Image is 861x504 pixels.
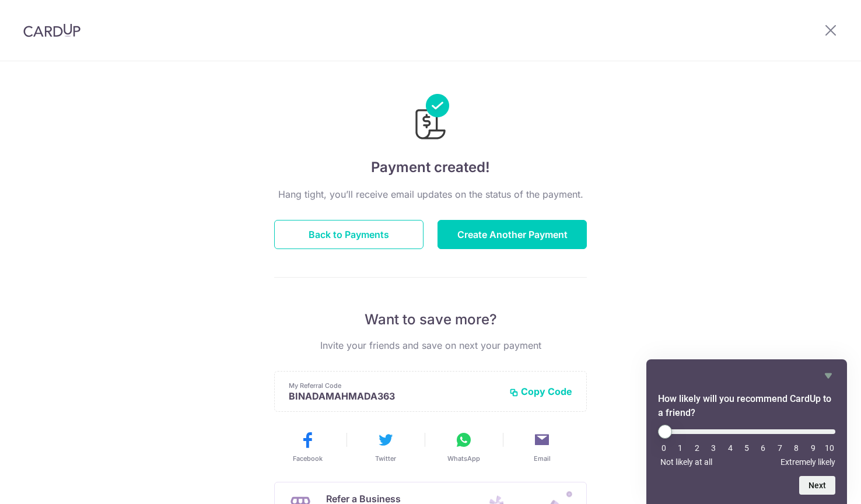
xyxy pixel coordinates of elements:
[691,443,703,453] li: 2
[429,430,498,463] button: WhatsApp
[658,443,670,453] li: 0
[824,443,835,453] li: 10
[790,443,802,453] li: 8
[289,381,500,390] p: My Referral Code
[658,425,835,467] div: How likely will you recommend CardUp to a friend? Select an option from 0 to 10, with 0 being Not...
[774,443,786,453] li: 7
[274,187,587,201] p: Hang tight, you’ll receive email updates on the status of the payment.
[660,457,712,467] span: Not likely at all
[509,386,572,397] button: Copy Code
[289,390,500,402] p: BINADAMAHMADA363
[23,23,80,37] img: CardUp
[807,443,819,453] li: 9
[508,430,576,463] button: Email
[447,454,480,463] span: WhatsApp
[741,443,752,453] li: 5
[351,430,420,463] button: Twitter
[412,94,449,143] img: Payments
[757,443,769,453] li: 6
[674,443,686,453] li: 1
[274,157,587,178] h4: Payment created!
[708,443,719,453] li: 3
[780,457,835,467] span: Extremely likely
[534,454,551,463] span: Email
[821,369,835,383] button: Hide survey
[274,310,587,329] p: Want to save more?
[437,220,587,249] button: Create Another Payment
[274,338,587,352] p: Invite your friends and save on next your payment
[658,392,835,420] h2: How likely will you recommend CardUp to a friend? Select an option from 0 to 10, with 0 being Not...
[658,369,835,495] div: How likely will you recommend CardUp to a friend? Select an option from 0 to 10, with 0 being Not...
[293,454,323,463] span: Facebook
[799,476,835,495] button: Next question
[274,220,423,249] button: Back to Payments
[724,443,736,453] li: 4
[375,454,396,463] span: Twitter
[273,430,342,463] button: Facebook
